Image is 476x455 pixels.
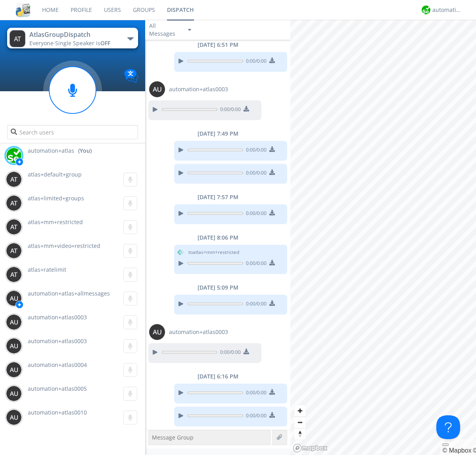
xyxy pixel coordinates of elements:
[269,412,275,418] img: download media button
[6,386,22,401] img: 373638.png
[243,169,267,178] span: 0:00 / 0:00
[269,300,275,306] img: download media button
[294,405,306,417] button: Zoom in
[243,412,267,421] span: 0:00 / 0:00
[269,58,275,63] img: download media button
[243,146,267,155] span: 0:00 / 0:00
[188,29,191,31] img: caret-down-sm.svg
[243,58,267,66] span: 0:00 / 0:00
[6,338,22,354] img: 373638.png
[6,148,22,163] img: d2d01cd9b4174d08988066c6d424eccd
[145,372,290,380] div: [DATE] 6:16 PM
[243,210,267,219] span: 0:00 / 0:00
[169,85,228,93] span: automation+atlas0003
[269,210,275,215] img: download media button
[28,147,74,155] span: automation+atlas
[28,313,87,321] span: automation+atlas0003
[244,349,249,354] img: download media button
[6,362,22,378] img: 373638.png
[16,3,30,17] img: cddb5a64eb264b2086981ab96f4c1ba7
[442,443,449,446] button: Toggle attribution
[7,125,138,139] input: Search users
[78,147,92,155] div: (You)
[28,218,83,226] span: atlas+mm+restricted
[145,41,290,49] div: [DATE] 6:51 PM
[28,385,87,392] span: automation+atlas0005
[28,290,110,297] span: automation+atlas+allmessages
[149,22,181,38] div: All Messages
[432,6,462,14] div: automation+atlas
[28,171,82,178] span: atlas+default+group
[7,28,138,48] button: AtlasGroupDispatchEveryone·Single Speaker isOFF
[6,219,22,235] img: 373638.png
[28,337,87,345] span: automation+atlas0003
[188,249,239,256] span: to atlas+mm+restricted
[243,300,267,309] span: 0:00 / 0:00
[28,242,100,250] span: atlas+mm+video+restricted
[269,169,275,175] img: download media button
[28,409,87,416] span: automation+atlas0010
[293,443,328,453] a: Mapbox logo
[6,171,22,187] img: 373638.png
[6,243,22,259] img: 373638.png
[217,106,241,115] span: 0:00 / 0:00
[10,30,25,47] img: 373638.png
[29,39,119,47] div: Everyone ·
[28,194,84,202] span: atlas+limited+groups
[243,260,267,269] span: 0:00 / 0:00
[124,69,138,83] img: Translation enabled
[436,415,460,439] iframe: Toggle Customer Support
[149,324,165,340] img: 373638.png
[145,130,290,138] div: [DATE] 7:49 PM
[269,146,275,152] img: download media button
[145,234,290,242] div: [DATE] 8:06 PM
[29,30,119,39] div: AtlasGroupDispatch
[6,314,22,330] img: 373638.png
[6,267,22,282] img: 373638.png
[217,349,241,357] span: 0:00 / 0:00
[145,284,290,292] div: [DATE] 5:09 PM
[269,260,275,265] img: download media button
[28,361,87,369] span: automation+atlas0004
[28,266,66,273] span: atlas+ratelimit
[422,6,430,14] img: d2d01cd9b4174d08988066c6d424eccd
[6,195,22,211] img: 373638.png
[169,328,228,336] span: automation+atlas0003
[442,447,471,454] a: Mapbox
[244,106,249,111] img: download media button
[145,193,290,201] div: [DATE] 7:57 PM
[6,409,22,425] img: 373638.png
[294,417,306,428] button: Zoom out
[55,39,110,47] span: Single Speaker is
[243,389,267,398] span: 0:00 / 0:00
[149,81,165,97] img: 373638.png
[269,389,275,395] img: download media button
[294,417,306,428] span: Zoom out
[294,428,306,440] button: Reset bearing to north
[6,290,22,306] img: 373638.png
[100,39,110,47] span: OFF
